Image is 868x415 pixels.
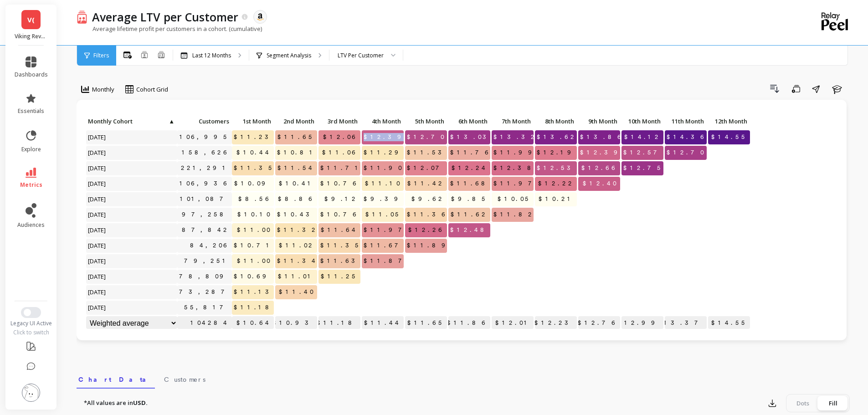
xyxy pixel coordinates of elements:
[93,52,109,59] span: Filters
[405,208,450,221] span: $11.36
[177,115,232,128] p: Customers
[535,130,579,144] span: $13.62
[20,181,42,189] span: metrics
[86,161,108,175] span: [DATE]
[448,146,493,159] span: $11.76
[364,208,404,221] span: $11.05
[235,223,274,237] span: $11.00
[708,316,750,330] p: $14.55
[665,115,707,128] p: 11th Month
[492,146,540,159] span: $11.99
[177,115,220,129] div: Toggle SortBy
[78,375,153,384] span: Chart Data
[407,118,444,125] span: 5th Month
[536,177,577,190] span: $12.22
[492,130,539,144] span: $13.32
[232,239,276,252] span: $10.71
[362,130,410,144] span: $12.39
[77,25,262,33] p: Average lifetime profit per customers in a cohort. (cumulative)
[621,161,666,175] span: $12.75
[448,177,493,190] span: $11.68
[5,329,57,336] div: Click to switch
[496,192,534,206] span: $10.05
[405,239,454,252] span: $11.89
[318,254,364,268] span: $11.63
[277,118,314,125] span: 2nd Month
[168,118,175,125] span: ▲
[537,192,577,206] span: $10.21
[86,115,129,129] div: Toggle SortBy
[405,161,448,175] span: $12.07
[86,115,177,128] p: Monthly Cohort
[192,52,231,59] p: Last 12 Months
[665,316,707,330] p: $13.37
[448,115,490,128] p: 6th Month
[405,130,448,144] span: $12.70
[492,115,534,128] p: 7th Month
[363,177,404,190] span: $11.10
[232,316,274,330] p: $10.64
[182,301,232,314] a: 55,817
[256,13,264,21] img: api.amazon.svg
[179,118,229,125] span: Customers
[17,221,45,229] span: audiences
[578,115,621,129] div: Toggle SortBy
[86,223,108,237] span: [DATE]
[708,115,751,129] div: Toggle SortBy
[580,118,617,125] span: 9th Month
[177,285,233,299] a: 73,287
[275,316,317,330] p: $10.93
[665,146,708,159] span: $12.70
[449,208,490,221] span: $11.62
[535,146,580,159] span: $12.19
[449,192,490,206] span: $9.85
[232,130,277,144] span: $11.23
[232,115,274,128] p: 1st Month
[621,146,666,159] span: $12.57
[318,316,360,330] p: $11.18
[362,254,411,268] span: $11.87
[277,239,317,252] span: $11.02
[664,115,708,129] div: Toggle SortBy
[534,115,578,129] div: Toggle SortBy
[405,146,450,159] span: $11.53
[178,177,232,190] a: 106,936
[318,177,361,190] span: $10.76
[537,118,574,125] span: 8th Month
[232,161,277,175] span: $11.35
[77,368,850,389] nav: Tabs
[578,115,620,128] p: 9th Month
[492,177,540,190] span: $11.97
[318,115,361,129] div: Toggle SortBy
[86,146,108,159] span: [DATE]
[320,146,360,159] span: $11.06
[276,270,317,283] span: $11.01
[405,316,447,330] p: $11.65
[448,316,490,330] p: $11.86
[92,9,238,25] p: Average LTV per Customer
[277,285,317,299] span: $11.40
[178,130,232,144] a: 106,995
[621,316,663,330] p: $12.99
[180,223,232,237] a: 87,842
[448,223,493,237] span: $12.48
[133,399,148,407] strong: USD.
[275,115,318,129] div: Toggle SortBy
[136,85,168,94] span: Cohort Grid
[362,115,404,128] p: 4th Month
[275,208,318,221] span: $10.43
[492,161,539,175] span: $12.38
[275,146,319,159] span: $10.81
[406,177,447,190] span: $11.42
[5,320,57,327] div: Legacy UI Active
[318,161,365,175] span: $11.71
[15,33,48,40] p: Viking Revolution (Essor)
[15,71,48,78] span: dashboards
[88,118,168,125] span: Monthly Cohort
[86,301,108,314] span: [DATE]
[320,118,358,125] span: 3rd Month
[580,161,620,175] span: $12.66
[338,51,384,60] div: LTV Per Customer
[180,208,232,221] a: 97,258
[448,115,491,129] div: Toggle SortBy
